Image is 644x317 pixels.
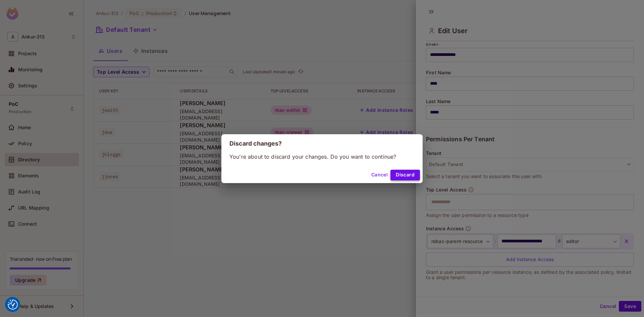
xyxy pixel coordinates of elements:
[8,300,18,310] img: Revisit consent button
[221,134,423,153] h2: Discard changes?
[8,300,18,310] button: Consent Preferences
[369,170,390,180] button: Cancel
[390,170,420,180] button: Discard
[229,153,415,160] p: You're about to discard your changes. Do you want to continue?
